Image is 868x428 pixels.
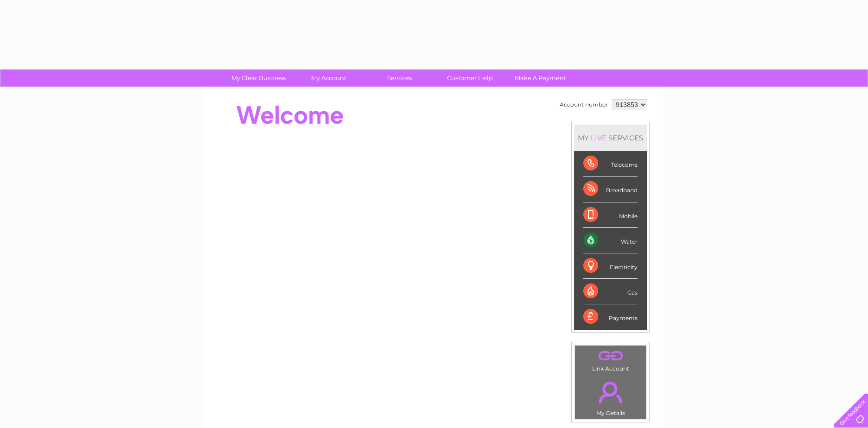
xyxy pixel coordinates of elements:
[583,228,638,253] div: Water
[502,69,579,87] a: Make A Payment
[220,69,297,87] a: My Clear Business
[583,151,638,176] div: Telecoms
[574,374,646,419] td: My Details
[574,345,646,374] td: Link Account
[574,125,647,151] div: MY SERVICES
[361,69,438,87] a: Services
[291,69,367,87] a: My Account
[583,176,638,202] div: Broadband
[583,279,638,304] div: Gas
[583,253,638,279] div: Electricity
[577,348,644,364] a: .
[432,69,508,87] a: Customer Help
[577,376,644,409] a: .
[583,304,638,329] div: Payments
[583,202,638,228] div: Mobile
[589,133,608,142] div: LIVE
[557,97,610,113] td: Account number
